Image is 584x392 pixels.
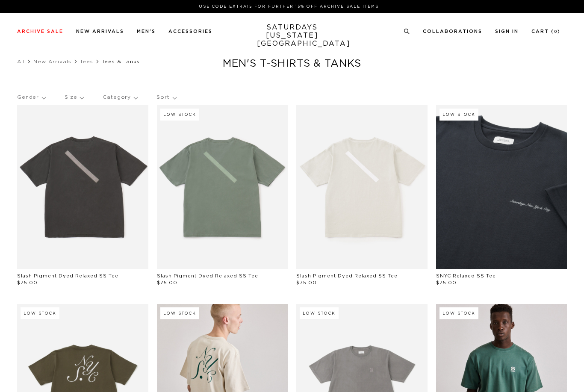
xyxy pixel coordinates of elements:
a: Slash Pigment Dyed Relaxed SS Tee [17,274,118,278]
a: New Arrivals [76,29,124,34]
small: 0 [554,30,557,34]
a: New Arrivals [33,59,71,64]
a: Tees [80,59,93,64]
p: Use Code EXTRA15 for Further 15% Off Archive Sale Items [21,3,557,10]
a: Collaborations [423,29,482,34]
a: Slash Pigment Dyed Relaxed SS Tee [157,274,258,278]
span: $75.00 [296,280,317,285]
a: Slash Pigment Dyed Relaxed SS Tee [296,274,398,278]
div: Low Stock [160,307,199,319]
div: Low Stock [439,307,478,319]
a: Men's [137,29,156,34]
p: Category [103,88,137,107]
div: Low Stock [160,109,199,121]
div: Low Stock [300,307,339,319]
div: Low Stock [21,307,59,319]
a: Accessories [168,29,212,34]
p: Size [65,88,83,107]
a: Cart (0) [531,29,560,34]
span: Tees & Tanks [102,59,140,64]
span: $75.00 [17,280,38,285]
a: Sign In [495,29,519,34]
a: SNYC Relaxed SS Tee [436,274,496,278]
p: Gender [17,88,45,107]
a: Archive Sale [17,29,63,34]
p: Sort [156,88,176,107]
span: $75.00 [436,280,457,285]
span: $75.00 [157,280,177,285]
div: Low Stock [439,109,478,121]
a: SATURDAYS[US_STATE][GEOGRAPHIC_DATA] [257,24,327,48]
a: All [17,59,25,64]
